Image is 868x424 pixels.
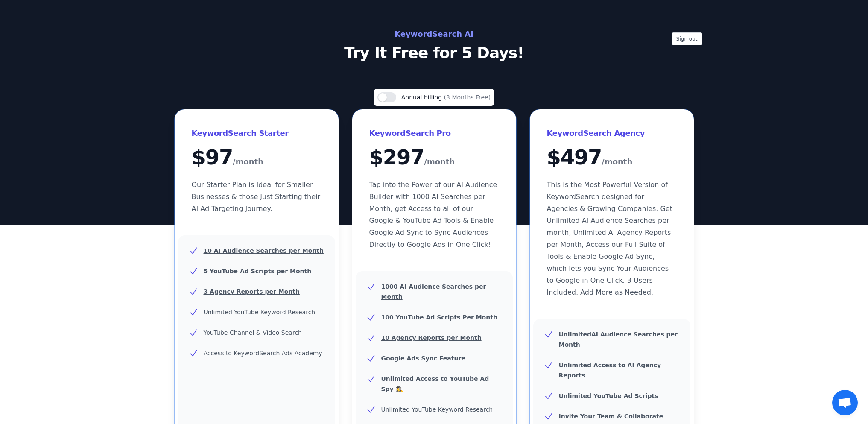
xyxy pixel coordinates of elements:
div: Chat öffnen [832,390,858,415]
u: 10 AI Audience Searches per Month [204,247,324,254]
b: Google Ads Sync Feature [381,355,465,362]
span: Unlimited YouTube Keyword Research [204,309,316,316]
div: $ 297 [369,147,499,169]
span: (3 Months Free) [444,94,491,101]
h3: KeywordSearch Pro [369,126,499,140]
h3: KeywordSearch Agency [547,126,677,140]
span: Tap into the Power of our AI Audience Builder with 1000 AI Searches per Month, get Access to all ... [369,181,497,249]
b: Unlimited Access to AI Agency Reports [559,362,661,379]
div: $ 497 [547,147,677,169]
span: Access to KeywordSearch Ads Academy [204,350,322,357]
b: AI Audience Searches per Month [559,331,678,348]
div: $ 97 [192,147,321,169]
span: /month [424,155,455,169]
u: Unlimited [559,331,592,338]
span: Annual billing [401,94,444,101]
b: Unlimited Access to YouTube Ad Spy 🕵️‍♀️ [381,375,489,392]
span: /month [602,155,632,169]
h3: KeywordSearch Starter [192,126,321,140]
span: Our Starter Plan is Ideal for Smaller Businesses & those Just Starting their AI Ad Targeting Jour... [192,181,321,213]
p: Try It Free for 5 Days! [243,44,625,61]
span: YouTube Channel & Video Search [204,329,302,336]
span: /month [233,155,263,169]
button: Sign out [672,32,702,45]
b: Invite Your Team & Collaborate [559,413,663,420]
u: 5 YouTube Ad Scripts per Month [204,268,312,275]
u: 3 Agency Reports per Month [204,288,300,295]
h2: KeywordSearch AI [243,27,625,41]
span: Unlimited YouTube Keyword Research [381,406,493,413]
span: This is the Most Powerful Version of KeywordSearch designed for Agencies & Growing Companies. Get... [547,181,672,296]
u: 1000 AI Audience Searches per Month [381,283,486,300]
b: Unlimited YouTube Ad Scripts [559,392,658,399]
u: 10 Agency Reports per Month [381,334,482,341]
u: 100 YouTube Ad Scripts Per Month [381,314,497,321]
